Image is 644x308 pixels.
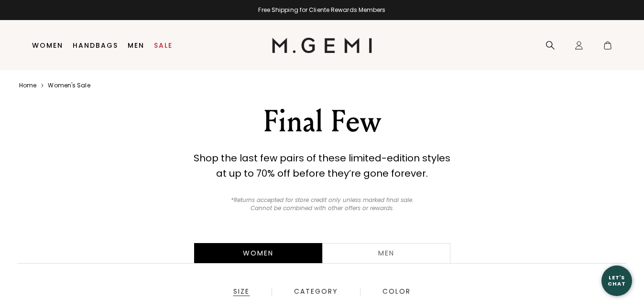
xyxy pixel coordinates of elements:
a: Sale [154,42,173,49]
div: Let's Chat [601,275,632,287]
div: Women [194,243,322,263]
div: Final Few [145,105,500,139]
div: Category [294,287,338,296]
a: Women's sale [48,82,90,89]
a: Men [128,42,144,49]
a: Women [32,42,63,49]
a: Handbags [73,42,118,49]
a: Home [19,82,36,89]
img: M.Gemi [272,38,372,53]
p: *Returns accepted for store credit only unless marked final sale. Cannot be combined with other o... [225,196,419,212]
strong: Shop the last few pairs of these limited-edition styles at up to 70% off before they’re gone fore... [194,151,450,180]
div: Size [233,287,250,296]
a: Men [322,243,450,263]
div: Color [382,287,411,296]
